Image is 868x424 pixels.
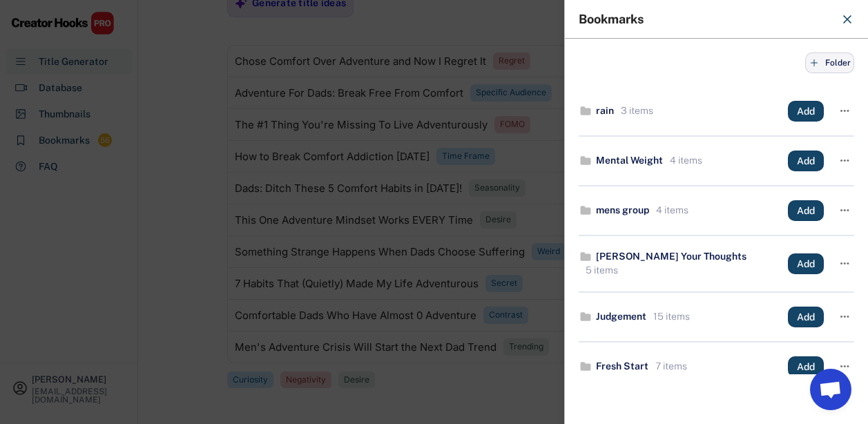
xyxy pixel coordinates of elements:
[838,102,851,121] button: 
[838,201,851,220] button: 
[579,13,832,26] div: Bookmarks
[650,310,690,324] div: 15 items
[596,250,746,264] div: [PERSON_NAME] Your Thoughts
[652,360,687,374] div: 7 items
[788,253,824,274] button: Add
[788,151,824,171] button: Add
[840,203,849,218] text: 
[666,154,702,168] div: 4 items
[840,153,849,168] text: 
[840,104,849,118] text: 
[788,200,824,221] button: Add
[788,356,824,377] button: Add
[596,154,663,168] div: Mental Weight
[838,307,851,327] button: 
[840,256,849,271] text: 
[617,104,653,118] div: 3 items
[788,101,824,122] button: Add
[840,309,849,324] text: 
[788,307,824,327] button: Add
[838,151,851,171] button: 
[596,360,648,374] div: Fresh Start
[596,104,614,118] div: rain
[596,204,649,218] div: mens group
[653,204,688,218] div: 4 items
[596,310,646,324] div: Judgement
[838,254,851,273] button: 
[582,264,618,278] div: 5 items
[840,359,849,374] text: 
[805,52,854,73] button: Folder
[810,369,851,410] a: Open chat
[838,357,851,376] button: 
